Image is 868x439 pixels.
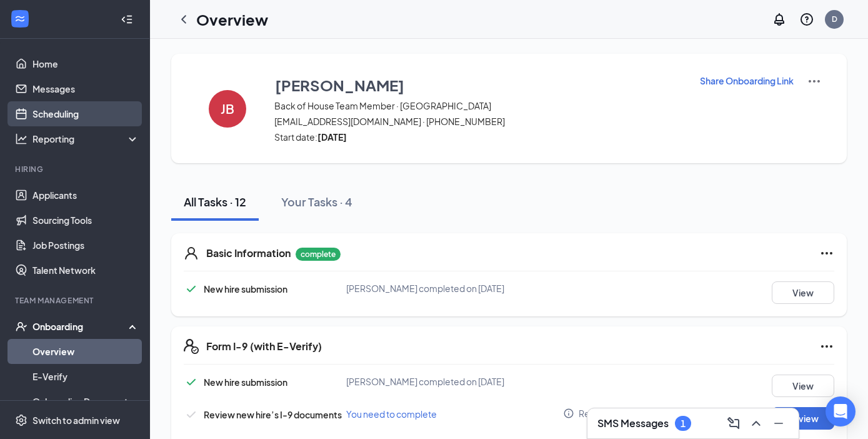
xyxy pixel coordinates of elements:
[32,414,120,426] div: Switch to admin view
[204,283,287,295] span: New hire submission
[700,74,794,87] p: Share Onboarding Link
[274,99,684,112] span: Back of House Team Member · [GEOGRAPHIC_DATA]
[184,407,199,422] svg: Checkmark
[726,416,741,431] svg: ComposeMessage
[32,183,139,208] a: Applicants
[819,246,834,261] svg: Ellipses
[749,416,764,431] svg: ChevronUp
[772,407,834,430] button: Review
[32,133,140,145] div: Reporting
[14,13,26,25] svg: WorkstreamLogo
[346,408,437,420] span: You need to complete
[206,340,322,353] h5: Form I-9 (with E-Verify)
[184,339,199,354] svg: FormI9EVerifyIcon
[32,258,139,283] a: Talent Network
[32,233,139,258] a: Job Postings
[807,74,822,89] img: More Actions
[597,416,669,430] h3: SMS Messages
[176,12,191,27] svg: ChevronLeft
[563,408,574,419] svg: Info
[32,101,139,126] a: Scheduling
[206,246,291,260] h5: Basic Information
[32,389,139,414] a: Onboarding Documents
[204,376,287,388] span: New hire submission
[771,416,786,431] svg: Minimize
[772,281,834,304] button: View
[826,396,856,426] div: Open Intercom Messenger
[346,283,504,294] span: [PERSON_NAME] completed on [DATE]
[799,12,814,27] svg: QuestionInfo
[204,409,342,420] span: Review new hire’s I-9 documents
[746,413,766,433] button: ChevronUp
[681,418,686,429] div: 1
[15,295,137,306] div: Team Management
[579,407,696,420] span: Review on new hire's first day
[819,339,834,354] svg: Ellipses
[184,246,199,261] svg: User
[15,164,137,174] div: Hiring
[769,413,789,433] button: Minimize
[15,133,27,145] svg: Analysis
[296,248,341,261] p: complete
[121,13,133,26] svg: Collapse
[32,320,129,333] div: Onboarding
[832,14,837,24] div: D
[281,194,352,209] div: Your Tasks · 4
[32,364,139,389] a: E-Verify
[274,74,684,96] button: [PERSON_NAME]
[772,375,834,397] button: View
[32,51,139,76] a: Home
[274,131,684,143] span: Start date:
[184,375,199,390] svg: Checkmark
[32,76,139,101] a: Messages
[184,281,199,296] svg: Checkmark
[275,74,404,96] h3: [PERSON_NAME]
[317,131,347,143] strong: [DATE]
[724,413,744,433] button: ComposeMessage
[221,104,234,113] h4: JB
[699,74,794,88] button: Share Onboarding Link
[32,208,139,233] a: Sourcing Tools
[15,320,27,333] svg: UserCheck
[184,194,246,209] div: All Tasks · 12
[32,339,139,364] a: Overview
[196,74,259,143] button: JB
[196,9,268,30] h1: Overview
[15,414,27,426] svg: Settings
[274,115,684,128] span: [EMAIL_ADDRESS][DOMAIN_NAME] · [PHONE_NUMBER]
[772,12,787,27] svg: Notifications
[346,376,504,387] span: [PERSON_NAME] completed on [DATE]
